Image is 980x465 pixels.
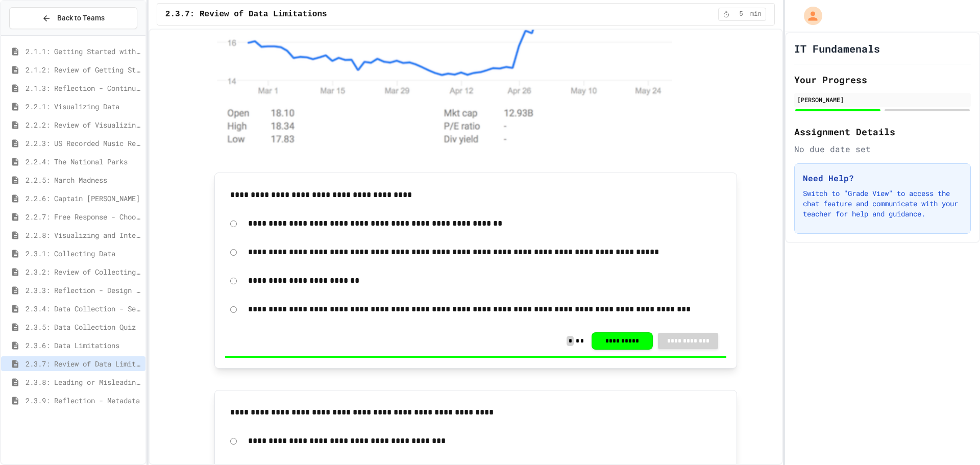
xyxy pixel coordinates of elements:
span: min [750,10,762,18]
h2: Your Progress [794,72,971,87]
span: 2.3.2: Review of Collecting Data [26,266,141,277]
span: 2.2.2: Review of Visualizing Data [26,119,141,130]
p: Switch to "Grade View" to access the chat feature and communicate with your teacher for help and ... [803,188,962,219]
span: 2.2.5: March Madness [26,175,141,185]
span: 2.2.4: The National Parks [26,156,141,167]
span: 5 [733,10,749,18]
span: 2.2.7: Free Response - Choosing a Visualization [26,211,141,222]
span: 2.1.1: Getting Started with Data [26,46,141,57]
h2: Assignment Details [794,125,971,139]
div: [PERSON_NAME] [797,95,968,104]
span: 2.2.8: Visualizing and Interpreting Data Quiz [26,230,141,240]
span: Back to Teams [57,13,105,23]
span: 2.3.7: Review of Data Limitations [165,8,327,20]
span: 2.3.1: Collecting Data [26,248,141,259]
span: 2.1.3: Reflection - Continuously Collecting Data [26,83,141,93]
span: 2.2.1: Visualizing Data [26,101,141,112]
span: 2.2.6: Captain [PERSON_NAME] [26,193,141,204]
span: 2.3.9: Reflection - Metadata [26,395,141,406]
div: No due date set [794,143,971,155]
span: 2.3.3: Reflection - Design a Survey [26,285,141,296]
h3: Need Help? [803,172,962,184]
span: 2.1.2: Review of Getting Started with Data [26,64,141,75]
span: 2.2.3: US Recorded Music Revenue [26,138,141,149]
span: 2.3.7: Review of Data Limitations [26,358,141,369]
span: 2.3.6: Data Limitations [26,340,141,351]
span: 2.3.5: Data Collection Quiz [26,322,141,332]
div: My Account [793,4,825,28]
span: 2.3.4: Data Collection - Self-Driving Cars [26,303,141,314]
span: 2.3.8: Leading or Misleading? [26,377,141,387]
h1: IT Fundamenals [794,41,880,56]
